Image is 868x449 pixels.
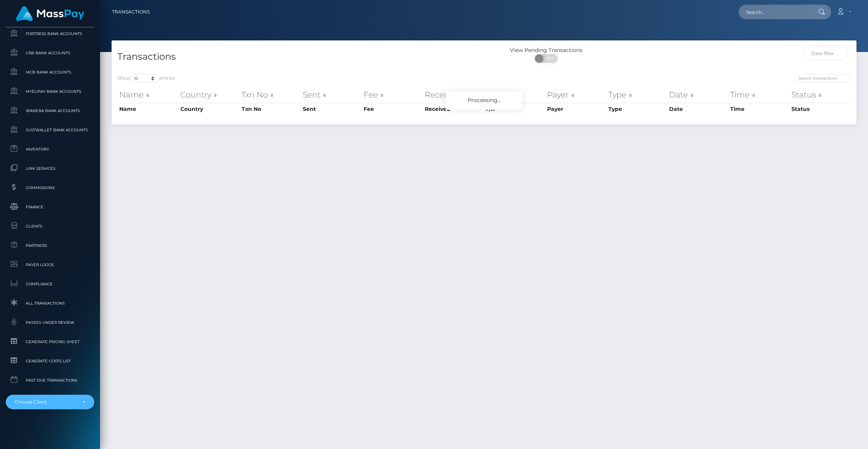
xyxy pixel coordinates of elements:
[790,103,851,115] th: Status
[545,103,606,115] th: Payer
[117,74,175,83] label: Show entries
[484,46,608,54] div: View Pending Transactions
[446,91,522,110] div: Processing...
[9,68,91,77] span: MCB Bank Accounts
[362,103,423,115] th: Fee
[9,299,91,308] span: All Transactions
[739,5,811,19] input: Search...
[117,87,179,102] th: Name
[6,141,94,157] a: Inventory
[9,280,91,288] span: Compliance
[9,241,91,250] span: Partners
[112,4,150,20] a: Transactions
[179,103,240,115] th: Country
[9,357,91,365] span: Generate Costs List
[9,164,91,173] span: Link Services
[9,318,91,327] span: Payees under Review
[16,6,84,21] img: MassPay Logo
[790,87,851,102] th: Status
[9,222,91,231] span: Clients
[6,64,94,80] a: MCB Bank Accounts
[667,103,728,115] th: Date
[9,87,91,96] span: MyEUPay Bank Accounts
[6,199,94,215] a: Finance
[9,29,91,38] span: Fortress Bank Accounts
[9,106,91,115] span: Ibanera Bank Accounts
[6,276,94,292] a: Compliance
[9,376,91,385] span: Past Due Transactions
[606,103,668,115] th: Type
[6,395,94,409] button: Choose Client
[6,179,94,196] a: Commissions
[795,74,851,83] input: Search transactions
[6,256,94,273] a: Payer Logos
[545,87,606,102] th: Payer
[117,103,179,115] th: Name
[9,337,91,346] span: Generate Pricing Sheet
[539,54,558,63] span: OFF
[728,103,790,115] th: Time
[6,372,94,389] a: Past Due Transactions
[6,333,94,350] a: Generate Pricing Sheet
[6,83,94,100] a: MyEUPay Bank Accounts
[606,87,668,102] th: Type
[728,87,790,102] th: Time
[423,103,484,115] th: Received
[179,87,240,102] th: Country
[15,399,77,405] div: Choose Client
[6,25,94,42] a: Fortress Bank Accounts
[6,102,94,119] a: Ibanera Bank Accounts
[362,87,423,102] th: Fee
[423,87,484,102] th: Received
[6,160,94,177] a: Link Services
[9,183,91,192] span: Commissions
[9,260,91,269] span: Payer Logos
[6,314,94,331] a: Payees under Review
[9,49,91,57] span: CRB Bank Accounts
[9,145,91,154] span: Inventory
[6,122,94,138] a: JustWallet Bank Accounts
[240,87,301,102] th: Txn No
[130,74,159,83] select: Showentries
[9,126,91,134] span: JustWallet Bank Accounts
[6,218,94,235] a: Clients
[9,203,91,211] span: Finance
[6,295,94,312] a: All Transactions
[240,103,301,115] th: Txn No
[117,50,478,64] h4: Transactions
[804,46,848,60] input: Date filter
[6,45,94,61] a: CRB Bank Accounts
[667,87,728,102] th: Date
[484,87,545,102] th: F/X
[301,87,362,102] th: Sent
[6,237,94,254] a: Partners
[301,103,362,115] th: Sent
[6,353,94,369] a: Generate Costs List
